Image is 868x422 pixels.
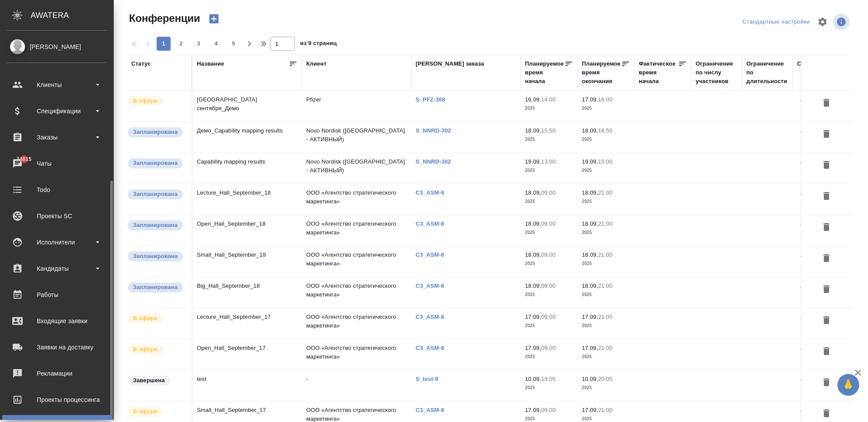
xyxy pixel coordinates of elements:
p: 2025 [582,290,630,299]
a: Проекты процессинга [2,389,112,411]
a: S_PFZ-368 [416,96,452,103]
p: 2025 [525,135,573,144]
td: ООО «Агентство стратегического маркетинга» [302,246,411,277]
p: S_NNRD-302 [416,127,458,134]
div: Ограничение по числу участников [696,59,738,86]
p: 21:00 [598,189,612,196]
div: AWATERA [31,7,114,24]
td: ООО «Агентство стратегического маркетинга» [302,184,411,215]
p: 10.09, [582,376,598,382]
span: 5 [227,39,241,48]
p: 2025 [582,135,630,144]
div: Рекламации [7,367,107,380]
p: 18.09, [525,189,541,196]
p: 16.09, [525,96,541,103]
p: 09:00 [541,314,556,320]
div: Фактическое время начала [639,59,678,86]
button: Удалить [819,344,834,360]
a: Заявки на доставку [2,336,112,358]
span: Конференции [127,11,200,25]
p: 18.09, [582,127,598,134]
p: 17.09, [525,407,541,413]
p: 19.09, [582,158,598,165]
p: 21:00 [598,251,612,258]
p: 17.09, [525,314,541,320]
p: 18.09, [525,220,541,227]
p: 2025 [582,104,630,113]
p: 09:00 [541,282,556,289]
button: Удалить [819,375,834,391]
p: C3_ASM-8 [416,407,451,413]
p: C3_ASM-8 [416,345,451,351]
button: Удалить [819,406,834,422]
p: 09:00 [541,220,556,227]
p: Запланирована [133,159,178,167]
p: S_NNRD-302 [416,158,458,165]
p: 14:00 [541,96,556,103]
a: S_test-9 [416,376,445,382]
p: 2025 [582,259,630,268]
button: Удалить [819,95,834,112]
button: 3 [192,37,206,51]
div: Кандидаты [7,262,107,275]
p: В эфире [133,407,157,416]
div: Todo [7,183,107,196]
button: 5 [227,37,241,51]
a: Todo [2,179,112,201]
p: Запланирована [133,190,178,199]
td: Open_Hall_September_17 [192,339,302,370]
p: 21:00 [598,282,612,289]
div: Статус [131,59,151,68]
a: Входящие заявки [2,310,112,332]
p: 15:00 [598,158,612,165]
p: 09:00 [541,189,556,196]
a: Проекты SC [2,205,112,227]
p: C3_ASM-8 [416,251,451,258]
button: 4 [209,37,223,51]
p: Запланирована [133,252,178,261]
div: Клиенты [7,78,107,91]
div: Планируемое время начала [525,59,564,86]
td: ООО «Агентство стратегического маркетинга» [302,215,411,246]
div: Название [197,59,224,68]
span: 🙏 [841,376,856,394]
div: [PERSON_NAME] заказа [416,59,484,68]
span: 4 [209,39,223,48]
p: 16:00 [598,96,612,103]
p: 17.09, [582,314,598,320]
p: 2025 [582,166,630,175]
p: 2025 [525,321,573,330]
p: 17.09, [582,96,598,103]
p: C3_ASM-8 [416,282,451,289]
p: 2025 [525,290,573,299]
a: 34815Чаты [2,153,112,174]
td: ООО «Агентство стратегического маркетинга» [302,339,411,370]
p: В эфире [133,314,157,323]
p: 18.09, [582,189,598,196]
a: C3_ASM-8 [416,220,451,227]
p: 21:00 [598,220,612,227]
p: 21:00 [598,345,612,351]
td: ООО «Агентство стратегического маркетинга» [302,308,411,339]
p: 10.09, [525,376,541,382]
p: 2025 [582,228,630,237]
td: ООО «Агентство стратегического маркетинга» [302,277,411,308]
a: C3_ASM-8 [416,189,451,196]
button: Удалить [819,220,834,236]
p: 2025 [582,384,630,392]
div: Проекты SC [7,209,107,223]
button: Удалить [819,313,834,329]
p: 2025 [525,104,573,113]
p: 18.09, [525,251,541,258]
p: 17.09, [582,345,598,351]
button: Удалить [819,157,834,174]
div: Ограничение по длительности [746,59,788,86]
td: Lecture_Hall_September_17 [192,308,302,339]
p: 2025 [582,321,630,330]
a: C3_ASM-8 [416,314,451,320]
button: Удалить [819,251,834,267]
p: 17.09, [525,345,541,351]
p: 2025 [582,197,630,206]
div: [PERSON_NAME] [7,42,107,52]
